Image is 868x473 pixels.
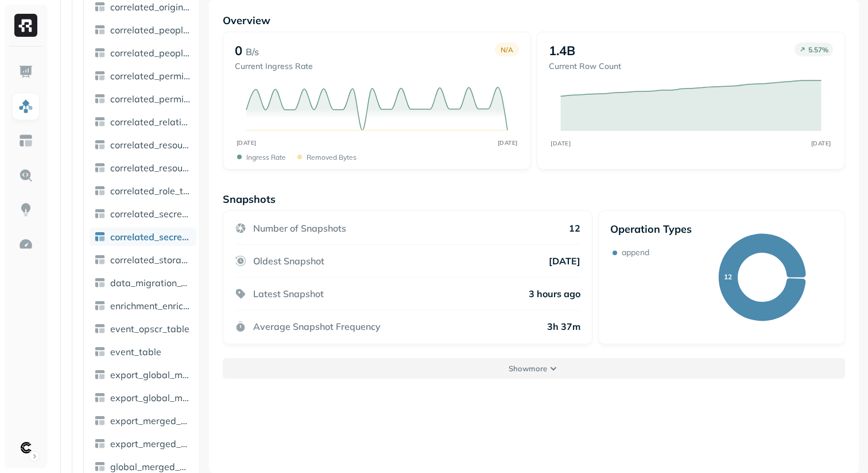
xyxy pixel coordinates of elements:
p: Number of Snapshots [253,222,346,234]
span: correlated_resource_tag [110,162,192,174]
img: Query Explorer [18,168,33,183]
span: export_merged_merged_ip_details [110,415,192,426]
a: correlated_permission_storage [90,67,196,85]
img: table [94,369,106,380]
img: table [94,461,106,472]
text: 12 [724,272,733,281]
span: correlated_resource_storage [110,139,192,151]
img: table [94,300,106,312]
tspan: [DATE] [497,139,517,147]
a: export_merged_merged_ip_details [90,412,196,430]
a: correlated_secret_audit_opscr_datatypes [90,205,196,223]
a: correlated_storage_tag [90,251,196,269]
p: 5.57 % [808,45,828,54]
a: correlated_people_storage [90,21,196,39]
p: 3h 37m [547,321,580,332]
p: Current Ingress Rate [235,61,313,72]
img: table [94,254,106,266]
img: table [94,231,106,243]
p: Show more [509,363,547,374]
p: Overview [223,14,845,27]
p: 3 hours ago [529,288,580,299]
img: table [94,277,106,289]
a: correlated_resource_storage [90,136,196,154]
img: table [94,208,106,220]
p: B/s [246,45,259,59]
img: table [94,93,106,105]
button: Showmore [223,358,845,379]
span: event_table [110,346,161,357]
img: Insights [18,202,33,217]
span: export_global_merged_merged_permission [110,392,192,403]
a: export_merged_merged_used_permission [90,434,196,453]
span: correlated_secret_audit_opscr_datatypes [110,208,192,220]
span: correlated_role_tag [110,185,192,197]
img: Dashboard [18,64,33,79]
p: append [622,247,649,258]
p: Average Snapshot Frequency [253,321,381,332]
span: correlated_storage_tag [110,254,192,266]
img: Clutch [18,440,34,456]
span: correlated_relations [110,116,192,128]
p: Oldest Snapshot [253,255,324,267]
img: Ryft [14,14,37,37]
span: correlated_origin_tag [110,1,192,13]
a: correlated_resource_tag [90,159,196,177]
p: N/A [501,45,513,54]
p: Current Row Count [549,61,621,72]
span: correlated_secret_audit_permission [110,231,192,243]
img: table [94,1,106,13]
span: export_global_merged_merged_ip_details [110,369,192,380]
img: Assets [18,99,33,114]
span: global_merged_merged_ip_details [110,461,192,472]
img: table [94,162,106,174]
a: enrichment_enrichment [90,297,196,315]
span: event_opscr_table [110,323,189,334]
p: [DATE] [549,255,580,267]
tspan: [DATE] [236,139,256,147]
a: export_global_merged_merged_ip_details [90,366,196,384]
img: table [94,438,106,449]
img: table [94,47,106,59]
a: correlated_people_tag [90,44,196,62]
tspan: [DATE] [551,140,571,147]
span: correlated_people_storage [110,24,192,36]
span: enrichment_enrichment [110,300,192,312]
p: Snapshots [223,193,276,206]
img: table [94,415,106,426]
p: Removed bytes [307,153,356,161]
p: 0 [235,43,242,59]
img: table [94,346,106,357]
a: correlated_permission_tag [90,90,196,108]
img: table [94,70,106,82]
tspan: [DATE] [811,140,831,147]
a: event_table [90,343,196,361]
p: Latest Snapshot [253,288,324,299]
a: event_opscr_table [90,320,196,338]
img: Optimization [18,237,33,252]
a: correlated_relations [90,113,196,131]
span: data_migration_version [110,277,192,289]
a: export_global_merged_merged_permission [90,389,196,407]
img: table [94,139,106,151]
span: correlated_permission_storage [110,70,192,82]
img: table [94,116,106,128]
span: export_merged_merged_used_permission [110,438,192,449]
a: data_migration_version [90,274,196,292]
img: table [94,24,106,36]
p: Ingress Rate [246,153,286,161]
span: correlated_permission_tag [110,93,192,105]
img: table [94,392,106,403]
img: table [94,185,106,197]
p: Operation Types [610,222,692,236]
a: correlated_role_tag [90,182,196,200]
span: correlated_people_tag [110,47,192,59]
img: Asset Explorer [18,133,33,148]
a: correlated_secret_audit_permission [90,228,196,246]
p: 12 [569,222,580,234]
img: table [94,323,106,334]
p: 1.4B [549,43,575,59]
